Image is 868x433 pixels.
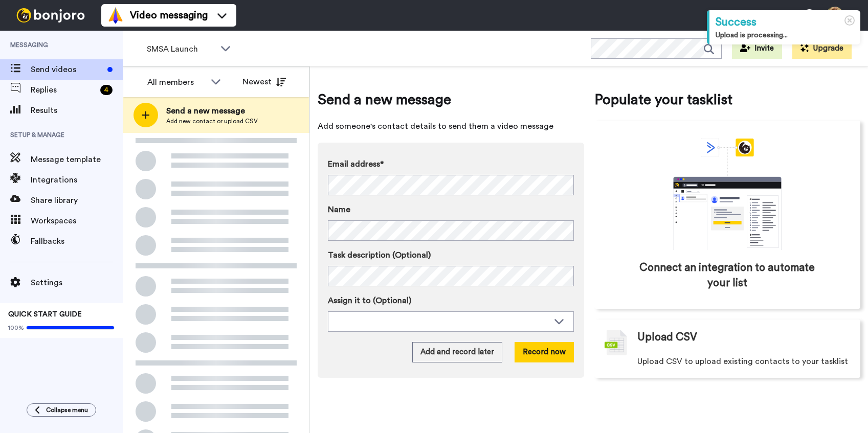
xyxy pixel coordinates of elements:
[46,406,88,414] span: Collapse menu
[235,72,294,92] button: Newest
[130,8,208,22] span: Video messaging
[31,277,123,289] span: Settings
[651,139,804,250] div: animation
[8,324,24,332] span: 100%
[8,311,82,318] span: QUICK START GUIDE
[147,43,215,55] span: SMSA Launch
[147,76,206,88] div: All members
[637,355,848,368] span: Upload CSV to upload existing contacts to your tasklist
[637,330,697,345] span: Upload CSV
[31,104,123,117] span: Results
[638,260,817,291] span: Connect an integration to automate your list
[716,14,854,30] div: Success
[412,342,502,362] button: Add and record later
[716,30,854,40] div: Upload is processing...
[792,38,852,59] button: Upgrade
[31,194,123,207] span: Share library
[166,105,258,117] span: Send a new message
[31,174,123,186] span: Integrations
[31,153,123,166] span: Message template
[328,249,574,261] label: Task description (Optional)
[594,89,861,110] span: Populate your tasklist
[12,8,89,22] img: bj-logo-header-white.svg
[166,117,258,125] span: Add new contact or upload CSV
[318,89,584,110] span: Send a new message
[732,38,782,59] button: Invite
[100,85,113,95] div: 4
[605,330,627,355] img: csv-grey.png
[31,84,96,96] span: Replies
[328,203,350,216] span: Name
[27,403,96,417] button: Collapse menu
[31,215,123,227] span: Workspaces
[328,158,574,170] label: Email address*
[328,294,574,307] label: Assign it to (Optional)
[318,120,584,132] span: Add someone's contact details to send them a video message
[515,342,574,362] button: Record now
[107,7,124,24] img: vm-color.svg
[31,235,123,247] span: Fallbacks
[31,63,103,76] span: Send videos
